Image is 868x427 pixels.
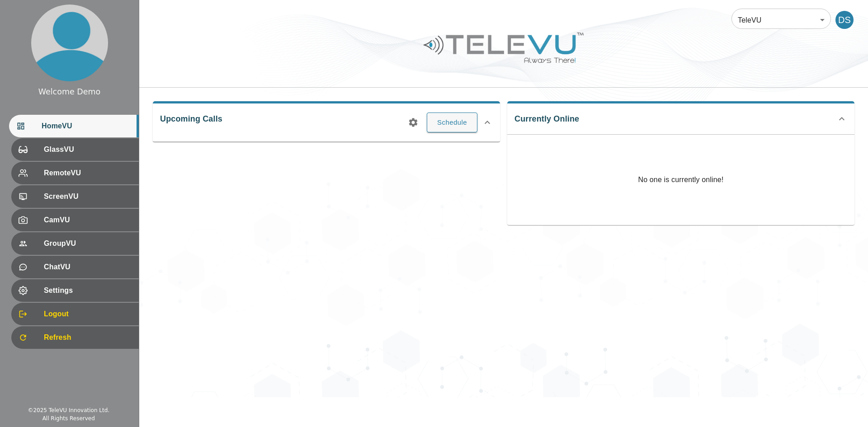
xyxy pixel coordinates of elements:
[11,162,139,184] div: RemoteVU
[44,144,132,155] span: GlassVU
[44,238,132,249] span: GroupVU
[44,215,132,225] span: CamVU
[427,113,477,132] button: Schedule
[11,138,139,161] div: GlassVU
[11,209,139,231] div: CamVU
[835,11,854,29] div: DS
[638,135,723,225] p: No one is currently online!
[11,326,139,349] div: Refresh
[11,185,139,208] div: ScreenVU
[44,191,132,202] span: ScreenVU
[28,406,109,414] div: © 2025 TeleVU Innovation Ltd.
[44,168,132,178] span: RemoteVU
[11,256,139,278] div: ChatVU
[11,303,139,325] div: Logout
[38,86,101,98] div: Welcome Demo
[731,7,831,33] div: TeleVU
[44,262,132,272] span: ChatVU
[42,414,95,422] div: All Rights Reserved
[9,115,139,137] div: HomeVU
[44,309,132,319] span: Logout
[44,285,132,296] span: Settings
[42,121,132,131] span: HomeVU
[31,5,108,81] img: profile.png
[44,332,132,343] span: Refresh
[11,232,139,255] div: GroupVU
[11,279,139,302] div: Settings
[422,29,585,66] img: Logo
